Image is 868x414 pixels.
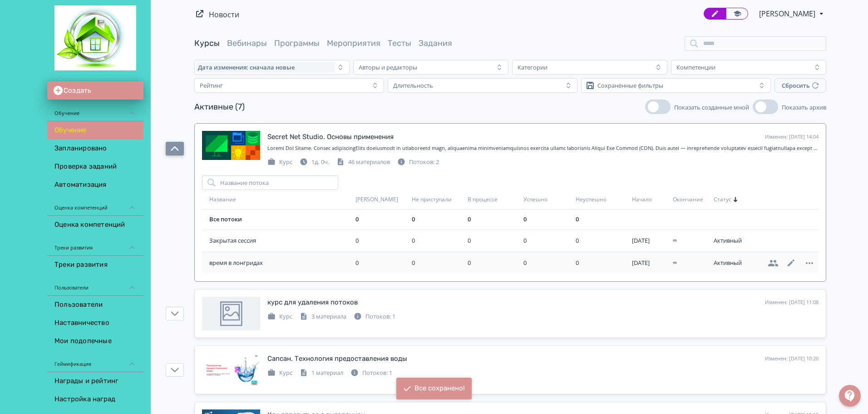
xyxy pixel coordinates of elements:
[355,215,408,224] div: 0
[198,64,295,71] span: Дата изменения: сначала новые
[523,259,572,268] div: 0
[47,176,143,194] a: Автоматизация
[581,78,771,93] button: Сохранённые фильтры
[412,215,464,224] div: 0
[759,8,817,19] span: Дмитрий Дьячков
[765,355,819,363] div: Изменен: [DATE] 10:20
[327,38,380,48] a: Мероприятия
[209,10,239,20] a: Новости
[765,133,819,141] div: Изменен: [DATE] 14:04
[632,259,669,268] div: 4 сент. 2025
[412,259,464,268] div: 0
[576,236,628,245] div: 0
[576,215,628,224] div: 0
[414,384,465,393] div: Все сохранено!
[194,60,350,75] button: Дата изменения: сначала новые
[47,234,143,256] div: Треки развития
[355,259,408,268] div: 0
[576,259,628,268] div: 0
[227,38,267,48] a: Вебинары
[355,236,408,245] div: 0
[321,158,329,166] span: 0ч.
[194,38,220,48] a: Курсы
[47,314,143,332] a: Наставничество
[200,82,223,89] div: Рейтинг
[54,5,136,70] img: https://files.teachbase.ru/system/account/55543/logo/medium-d4de40afe66173cec1a50259366590b1.jpg
[468,196,519,204] div: В процессе
[300,369,343,378] div: 1 материал
[576,196,628,204] div: Неуспешно
[267,158,292,167] div: Курс
[673,259,710,268] div: ∞
[267,369,292,378] div: Курс
[388,38,411,48] a: Тесты
[267,145,819,152] div: Secret Net Studio. Основы примененияДобро пожаловать на электронный курс, посвящённый сертифициро...
[267,132,394,142] div: Secret Net Studio. Основы применения
[714,259,762,268] div: Активный
[47,332,143,350] a: Мои подопечные
[209,259,352,268] a: время в лонгридах
[209,215,242,223] a: Все потоки
[47,372,143,390] a: Награды и рейтинг
[714,236,762,245] div: Активный
[209,236,352,245] a: Закрытая сессия
[419,38,452,48] a: Задания
[194,78,384,93] button: Рейтинг
[393,82,433,89] div: Длительность
[47,194,143,216] div: Оценка компетенций
[597,82,663,89] div: Сохранённые фильтры
[267,354,407,364] div: Сапсан. Технология предоставления воды
[209,196,236,204] span: Название
[468,259,519,268] div: 0
[354,312,395,321] div: Потоков: 1
[267,297,358,308] div: курс для удаления потоков
[714,196,731,204] span: Статус
[782,103,826,111] span: Показать архив
[468,215,519,224] div: 0
[353,60,508,75] button: Авторы и редакторы
[523,236,572,245] div: 0
[47,121,143,140] a: Обучение
[765,299,819,306] div: Изменен: [DATE] 11:08
[726,8,748,20] a: Переключиться в режим ученика
[355,196,408,204] div: [PERSON_NAME]
[300,312,346,321] div: 3 материала
[673,196,703,204] span: Окончание
[388,78,577,93] button: Длительность
[632,236,669,245] div: 4 сент. 2025
[350,369,392,378] div: Потоков: 1
[632,196,652,204] span: Начало
[311,158,319,166] span: 1д.
[336,158,390,167] div: 46 материалов
[47,256,143,274] a: Треки развития
[518,64,547,71] div: Категории
[512,60,667,75] button: Категории
[267,312,292,321] div: Курс
[47,350,143,372] div: Геймификация
[47,296,143,314] a: Пользователи
[673,236,710,245] div: ∞
[523,215,572,224] div: 0
[47,81,143,100] button: Создать
[774,78,826,93] button: Сбросить
[47,140,143,158] a: Запланировано
[359,64,417,71] div: Авторы и редакторы
[468,236,519,245] div: 0
[194,101,245,113] div: Активные (7)
[47,274,143,296] div: Пользователи
[523,196,572,204] div: Успешно
[412,196,464,204] div: Не приступали
[671,60,826,75] button: Компетенции
[674,103,749,111] span: Показать созданные мной
[47,158,143,176] a: Проверка заданий
[676,64,715,71] div: Компетенции
[47,216,143,234] a: Оценка компетенций
[412,236,464,245] div: 0
[397,158,439,167] div: Потоков: 2
[47,390,143,409] a: Настройка наград
[274,38,320,48] a: Программы
[47,100,143,121] div: Обучение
